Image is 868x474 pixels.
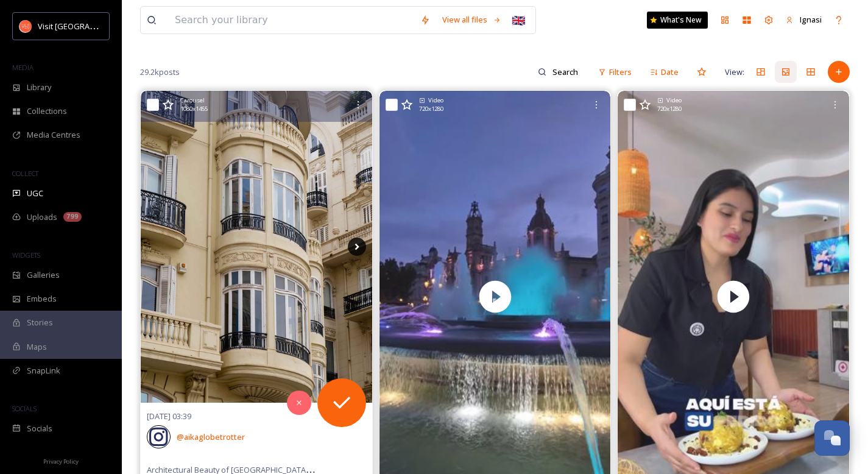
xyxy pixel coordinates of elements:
[609,66,632,78] span: Filters
[419,105,443,113] span: 720 x 1280
[12,404,37,413] span: SOCIALS
[436,8,507,32] a: View all files
[27,293,57,305] span: Embeds
[27,211,57,223] span: Uploads
[800,14,822,25] span: Ignasi
[428,96,443,105] span: Video
[666,96,682,105] span: Video
[661,66,679,78] span: Date
[12,63,34,72] span: MEDIA
[27,365,60,377] span: SnapLink
[19,20,32,32] img: download.png
[27,423,52,434] span: Socials
[27,82,51,93] span: Library
[141,91,372,403] img: Architectural Beauty of Valencia 🏙️✨ #valencia #architecturelovers #cityviews
[12,169,38,178] span: COLLECT
[180,96,205,105] span: Carousel
[657,105,682,113] span: 720 x 1280
[507,9,529,31] div: 🇬🇧
[177,431,245,442] span: @ aikaglobetrotter
[43,453,79,468] a: Privacy Policy
[814,420,850,456] button: Open Chat
[38,20,132,32] span: Visit [GEOGRAPHIC_DATA]
[27,129,80,141] span: Media Centres
[27,188,43,199] span: UGC
[27,341,47,353] span: Maps
[147,411,191,422] span: [DATE] 03:39
[180,105,208,113] span: 1080 x 1455
[63,212,82,222] div: 799
[725,66,744,78] span: View:
[546,60,586,84] input: Search
[169,7,414,34] input: Search your library
[27,317,53,328] span: Stories
[647,12,708,29] a: What's New
[140,66,180,78] span: 29.2k posts
[27,269,60,281] span: Galleries
[27,105,67,117] span: Collections
[780,8,828,32] a: Ignasi
[43,458,79,465] span: Privacy Policy
[12,250,40,260] span: WIDGETS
